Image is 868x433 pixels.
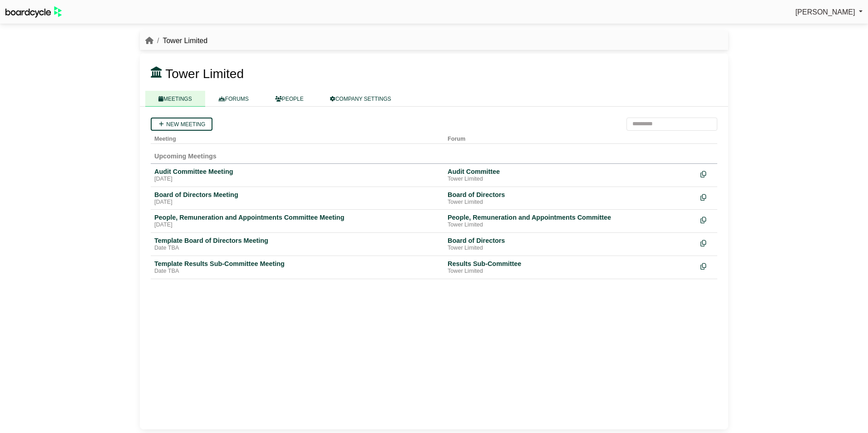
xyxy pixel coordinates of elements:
[700,213,714,226] div: Make a copy
[448,236,693,245] div: Board of Directors
[154,236,440,245] div: Template Board of Directors Meeting
[448,268,693,275] div: Tower Limited
[700,260,714,272] div: Make a copy
[700,191,714,203] div: Make a copy
[700,167,714,180] div: Make a copy
[448,213,693,229] a: People, Remuneration and Appointments Committee Tower Limited
[154,167,440,183] a: Audit Committee Meeting [DATE]
[448,236,693,252] a: Board of Directors Tower Limited
[154,213,440,221] div: People, Remuneration and Appointments Committee Meeting
[154,245,440,252] div: Date TBA
[154,213,440,229] a: People, Remuneration and Appointments Committee Meeting [DATE]
[795,6,863,18] a: [PERSON_NAME]
[154,268,440,275] div: Date TBA
[154,176,440,183] div: [DATE]
[448,167,693,183] a: Audit Committee Tower Limited
[448,221,693,229] div: Tower Limited
[448,199,693,206] div: Tower Limited
[154,191,440,206] a: Board of Directors Meeting [DATE]
[151,118,212,131] a: New meeting
[448,176,693,183] div: Tower Limited
[444,131,697,144] th: Forum
[145,91,205,107] a: MEETINGS
[154,199,440,206] div: [DATE]
[153,35,207,47] li: Tower Limited
[154,221,440,229] div: [DATE]
[448,260,693,275] a: Results Sub-Committee Tower Limited
[165,67,244,81] span: Tower Limited
[154,260,440,275] a: Template Results Sub-Committee Meeting Date TBA
[205,91,262,107] a: FORUMS
[448,191,693,199] div: Board of Directors
[448,213,693,221] div: People, Remuneration and Appointments Committee
[448,191,693,206] a: Board of Directors Tower Limited
[5,6,62,18] img: BoardcycleBlackGreen-aaafeed430059cb809a45853b8cf6d952af9d84e6e89e1f1685b34bfd5cb7d64.svg
[700,236,714,249] div: Make a copy
[317,91,404,107] a: COMPANY SETTINGS
[448,245,693,252] div: Tower Limited
[154,191,440,199] div: Board of Directors Meeting
[262,91,317,107] a: PEOPLE
[154,167,440,176] div: Audit Committee Meeting
[145,35,207,47] nav: breadcrumb
[154,260,440,268] div: Template Results Sub-Committee Meeting
[151,131,444,144] th: Meeting
[795,8,855,16] span: [PERSON_NAME]
[154,236,440,252] a: Template Board of Directors Meeting Date TBA
[154,153,217,160] span: Upcoming Meetings
[448,260,693,268] div: Results Sub-Committee
[448,167,693,176] div: Audit Committee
